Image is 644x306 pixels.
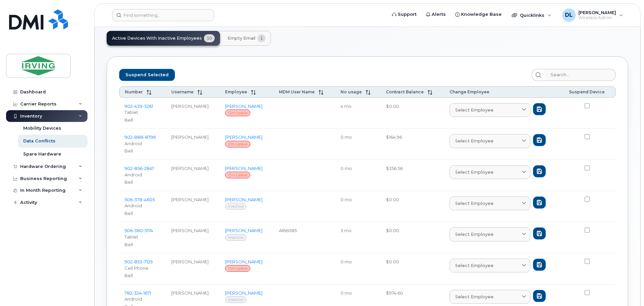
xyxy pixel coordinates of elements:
[225,134,262,140] a: [PERSON_NAME]
[124,179,160,185] p: Bell
[387,8,421,21] a: Support
[124,197,155,202] a: 5063784605
[381,222,444,253] td: $0.00
[133,259,142,264] span: 853
[124,296,160,302] p: Android
[166,222,220,253] td: [PERSON_NAME]
[455,294,494,300] span: Select employee
[225,203,246,210] span: Inactive
[124,272,160,279] p: Bell
[381,129,444,160] td: $164.96
[450,196,530,210] a: Select employee
[124,290,151,296] span: 782
[225,110,250,116] span: On-Leave
[341,89,362,94] span: No usage
[225,296,246,303] span: Inactive
[507,8,556,22] div: Quicklinks
[166,98,220,129] td: [PERSON_NAME]
[386,89,424,94] span: Contract Balance
[450,134,530,148] a: Select employee
[142,259,153,264] span: 7129
[143,134,156,140] span: 8796
[225,259,262,264] a: [PERSON_NAME]
[569,89,605,94] span: Suspend Device
[381,160,444,191] td: $356.56
[124,134,156,140] a: 9028888796
[124,134,156,140] span: 902
[225,103,262,109] a: [PERSON_NAME]
[335,222,381,253] td: 3 mo
[142,290,151,296] span: 1671
[461,11,502,18] span: Knowledge Base
[124,259,153,264] a: 9028537129
[225,228,262,233] a: [PERSON_NAME]
[335,191,381,222] td: 0 mo
[455,169,494,175] span: Select employee
[124,228,153,233] span: 506
[450,89,489,94] span: Change Employee
[124,259,153,264] span: 902
[335,129,381,160] td: 0 mo
[124,103,153,109] a: 9024393261
[520,12,544,18] span: Quicklinks
[225,172,250,178] span: On-Leave
[450,227,530,241] a: Select employee
[112,9,214,21] input: Find something...
[124,103,153,109] span: 902
[381,191,444,222] td: $0.00
[335,160,381,191] td: 0 mo
[124,117,160,123] p: Bell
[125,89,143,94] span: Number
[279,89,315,94] span: MDM User Name
[166,129,220,160] td: [PERSON_NAME]
[455,262,494,269] span: Select employee
[124,290,151,296] a: 7823241671
[335,253,381,285] td: 0 mo
[225,290,262,296] a: [PERSON_NAME]
[126,70,169,80] span: Suspend Selected
[124,265,160,271] p: Cell Phone
[124,166,154,171] span: 902
[398,11,417,18] span: Support
[451,8,506,21] a: Knowledge Base
[124,203,160,209] p: Android
[133,197,142,202] span: 378
[455,200,494,207] span: Select employee
[225,141,250,147] span: On-Leave
[225,89,247,94] span: Employee
[225,166,262,171] a: [PERSON_NAME]
[565,11,573,19] span: DL
[171,89,193,94] span: Username
[227,36,255,41] span: Empty Email
[455,231,494,237] span: Select employee
[124,140,160,147] p: Android
[124,210,160,217] p: Bell
[142,166,154,171] span: 2847
[455,107,494,113] span: Select employee
[124,166,154,171] a: 9028562847
[166,160,220,191] td: [PERSON_NAME]
[544,69,616,81] input: Search...
[133,166,142,171] span: 856
[124,197,155,202] span: 506
[124,109,160,116] p: Tablet
[455,138,494,144] span: Select employee
[335,98,381,129] td: 4 mo
[225,234,246,241] span: Inactive
[225,197,262,202] a: [PERSON_NAME]
[578,10,616,15] span: [PERSON_NAME]
[166,253,220,285] td: [PERSON_NAME]
[450,259,530,272] a: Select employee
[119,69,175,81] button: Suspend Selected
[133,228,143,233] span: 380
[450,165,530,179] a: Select employee
[166,191,220,222] td: [PERSON_NAME]
[432,11,446,18] span: Alerts
[578,15,616,20] span: Wireless Admin
[143,228,153,233] span: 5174
[257,34,265,42] span: 1
[124,228,153,233] a: 5063805174
[381,253,444,285] td: $0.00
[381,98,444,129] td: $0.00
[124,234,160,240] p: Tablet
